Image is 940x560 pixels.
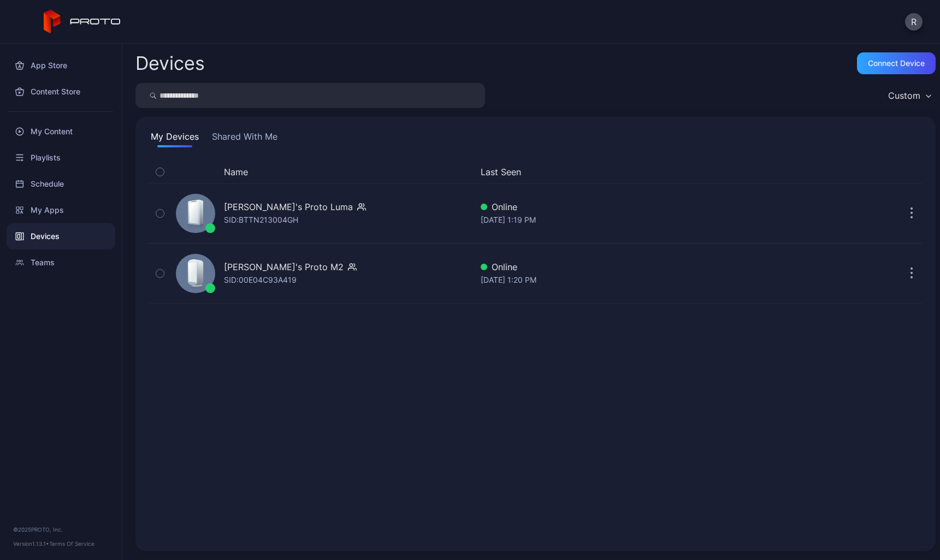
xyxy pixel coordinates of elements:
[901,165,923,178] div: Options
[7,223,115,249] a: Devices
[224,200,353,213] div: [PERSON_NAME]'s Proto Luma
[868,59,925,68] div: Connect device
[481,273,785,287] div: [DATE] 1:20 PM
[481,165,781,178] button: Last Seen
[7,197,115,223] a: My Apps
[49,540,94,547] a: Terms Of Service
[857,52,936,74] button: Connect device
[481,200,785,213] div: Online
[789,165,888,178] div: Update Device
[7,145,115,171] a: Playlists
[13,540,49,547] span: Version 1.13.1 •
[481,213,785,227] div: [DATE] 1:19 PM
[13,525,109,534] div: © 2025 PROTO, Inc.
[7,118,115,145] a: My Content
[210,130,280,147] button: Shared With Me
[224,273,297,287] div: SID: 00E04C93A419
[224,213,298,227] div: SID: BTTN213004GH
[149,130,201,147] button: My Devices
[224,165,248,178] button: Name
[481,260,785,273] div: Online
[224,260,344,273] div: [PERSON_NAME]'s Proto M2
[7,79,115,105] a: Content Store
[7,171,115,197] a: Schedule
[883,83,936,108] button: Custom
[7,249,115,276] a: Teams
[135,53,205,73] h2: Devices
[905,13,923,31] button: R
[7,52,115,79] a: App Store
[888,90,920,101] div: Custom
